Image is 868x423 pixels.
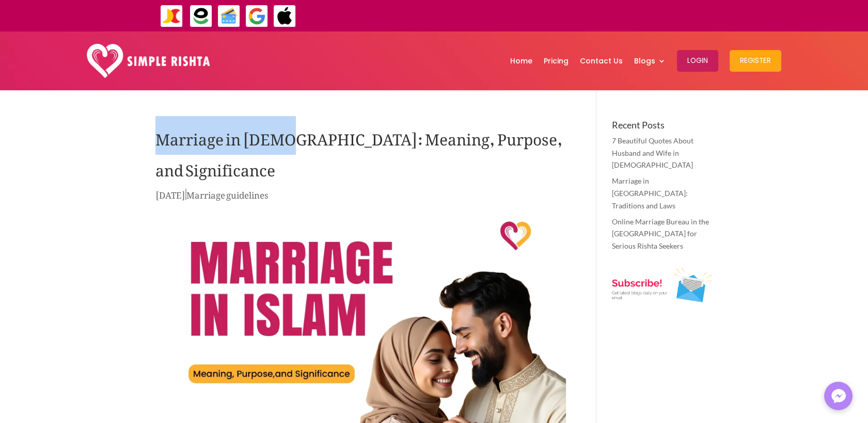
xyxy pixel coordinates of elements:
a: Contact Us [580,34,623,88]
h4: Recent Posts [612,120,713,135]
strong: ایزی پیسہ [501,6,524,24]
img: ApplePay-icon [273,5,296,28]
img: EasyPaisa-icon [190,5,213,28]
button: Register [730,50,781,72]
a: Marriage in [GEOGRAPHIC_DATA]: Traditions and Laws [612,176,688,210]
a: Home [510,34,532,88]
img: JazzCash-icon [160,5,183,28]
img: Messenger [828,386,849,406]
button: Login [677,50,718,72]
a: 7 Beautiful Quotes About Husband and Wife in [DEMOGRAPHIC_DATA] [612,136,693,170]
div: ایپ میں پیمنٹ صرف گوگل پے اور ایپل پے کے ذریعے ممکن ہے۔ ، یا کریڈٹ کارڈ کے ذریعے ویب سائٹ پر ہوگی۔ [329,9,775,22]
a: Register [730,34,781,88]
h1: Marriage in [DEMOGRAPHIC_DATA]: Meaning, Purpose, and Significance [155,120,566,187]
a: Login [677,34,718,88]
a: Blogs [634,34,666,88]
span: [DATE] [155,182,185,204]
p: | [155,187,566,207]
img: Credit Cards [217,5,241,28]
a: Online Marriage Bureau in the [GEOGRAPHIC_DATA] for Serious Rishta Seekers [612,217,709,251]
strong: جاز کیش [526,6,548,24]
img: GooglePay-icon [245,5,269,28]
a: Pricing [544,34,569,88]
a: Marriage guidelines [186,182,269,204]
